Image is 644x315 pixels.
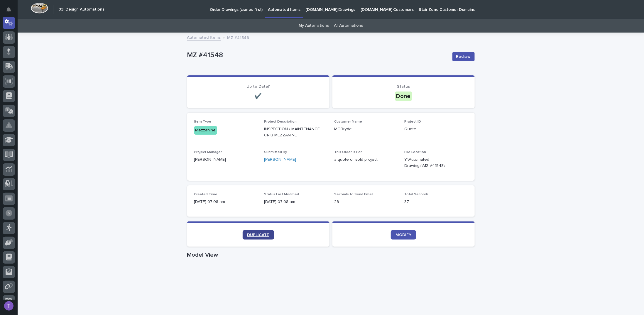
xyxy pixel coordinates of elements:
div: Notifications [7,7,15,16]
p: INSPECTION / MAINTENANCE CRIB MEZZANINE [264,126,327,138]
span: DUPLICATE [247,233,269,237]
div: Done [395,92,412,101]
p: a quote or sold project [334,157,398,163]
span: Total Seconds [405,193,429,196]
p: MZ #41548 [187,51,448,60]
a: DUPLICATE [243,230,274,240]
span: Customer Name [334,120,362,123]
h1: Model View [187,251,475,258]
span: Project ID [405,120,421,123]
span: Created Time [194,193,218,196]
p: MZ #41548 [227,34,249,40]
a: All Automations [334,19,363,33]
p: Quote [405,126,468,132]
span: Project Description [264,120,297,123]
a: [PERSON_NAME] [264,157,296,163]
button: Redraw [452,52,475,61]
span: File Location [405,150,426,154]
button: users-avatar [3,300,15,312]
a: My Automations [299,19,329,33]
span: Up to Date? [246,84,270,89]
span: MODIFY [395,233,411,237]
p: [PERSON_NAME] [194,157,257,163]
span: Status Last Modified [264,193,299,196]
span: This Order is For... [334,150,364,154]
span: Item Type [194,120,212,123]
span: Seconds to Send Email [334,193,373,196]
p: [DATE] 07:08 am [194,199,257,205]
span: Redraw [456,54,471,60]
p: 29 [334,199,398,205]
p: MORryde [334,126,398,132]
h2: 03. Design Automations [58,7,104,12]
: Y:\Automated Drawings\MZ #41548\ [405,157,454,169]
p: 37 [405,199,468,205]
span: Status [397,84,410,89]
p: ✔️ [194,93,322,100]
p: [DATE] 07:08 am [264,199,327,205]
button: Notifications [3,4,15,16]
a: Automated Items [187,34,221,40]
img: Workspace Logo [31,3,48,13]
div: Mezzanine [194,126,217,135]
a: MODIFY [391,230,416,240]
span: Project Manager [194,150,222,154]
span: Submitted By [264,150,287,154]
